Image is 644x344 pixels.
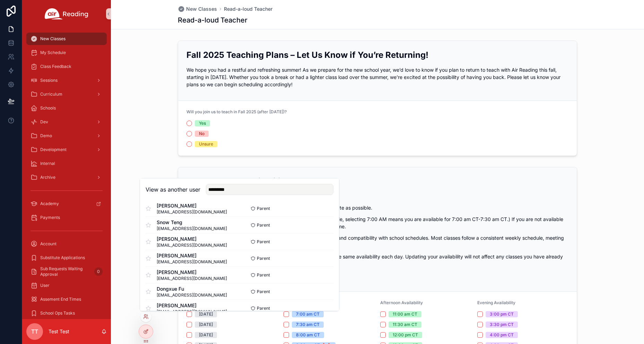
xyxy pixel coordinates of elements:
[186,204,568,211] p: We are still booking classes. Please keep your schedule as up to date as possible.
[26,157,107,170] a: Internal
[26,293,107,306] a: Assement End Times
[157,226,227,231] span: [EMAIL_ADDRESS][DOMAIN_NAME]
[178,6,217,12] a: New Classes
[257,239,270,245] span: Parent
[26,116,107,128] a: Dev
[40,91,62,97] span: Curriculum
[26,60,107,73] a: Class Feedback
[40,310,75,316] span: School Ops Tasks
[26,211,107,224] a: Payments
[157,242,227,248] span: [EMAIL_ADDRESS][DOMAIN_NAME]
[186,6,217,12] span: New Classes
[40,119,48,125] span: Dev
[157,285,227,292] span: Dongxue Fu
[157,259,227,265] span: [EMAIL_ADDRESS][DOMAIN_NAME]
[296,332,320,338] div: 8:00 am CT
[157,276,227,281] span: [EMAIL_ADDRESS][DOMAIN_NAME]
[477,300,515,305] span: Evening Availability
[380,300,423,305] span: Afternoon Availability
[490,321,514,328] div: 3:30 pm CT
[40,266,92,277] span: Sub Requests Waiting Approval
[186,176,568,187] h2: 2025 Current Availability
[257,289,270,294] span: Parent
[490,311,514,317] div: 3:00 pm CT
[157,302,227,309] span: [PERSON_NAME]
[26,143,107,156] a: Development
[40,161,55,166] span: Internal
[393,311,417,317] div: 11:00 am CT
[178,15,247,25] h1: Read-a-loud Teacher
[186,253,568,267] p: To maximize your chances of being booked, it's best to maintain the same availability each day. U...
[31,327,38,336] span: TT
[146,185,200,194] h2: View as another user
[26,46,107,59] a: My Schedule
[26,171,107,184] a: Archive
[40,133,52,139] span: Demo
[40,215,60,220] span: Payments
[26,74,107,87] a: Sessions
[199,332,213,338] div: [DATE]
[199,311,213,317] div: [DATE]
[257,256,270,261] span: Parent
[40,64,71,69] span: Class Feedback
[186,234,568,249] p: Teachers are booked based on their longevity with Air, availability, and compatibility with schoo...
[186,66,568,88] p: We hope you had a restful and refreshing summer! As we prepare for the new school year, we’d love...
[157,209,227,215] span: [EMAIL_ADDRESS][DOMAIN_NAME]
[257,222,270,228] span: Parent
[26,279,107,292] a: User
[296,311,320,317] div: 7:00 am CT
[186,215,568,230] p: Indicate the 30-minute slots you are available to teach. (For example, selecting 7:00 AM means yo...
[224,6,272,12] a: Read-a-loud Teacher
[393,332,418,338] div: 12:00 pm CT
[40,283,50,288] span: User
[26,252,107,264] a: Substitute Applications
[26,88,107,100] a: Curriculum
[40,105,56,111] span: Schools
[157,236,227,242] span: [PERSON_NAME]
[45,8,88,19] img: App logo
[26,130,107,142] a: Demo
[296,321,320,328] div: 7:30 am CT
[393,321,417,328] div: 11:30 am CT
[490,332,514,338] div: 4:00 pm CT
[49,328,69,335] p: Test Test
[40,36,66,42] span: New Classes
[199,120,206,126] div: Yes
[186,272,568,279] p: 🔥 =
[257,206,270,211] span: Parent
[40,241,56,247] span: Account
[26,102,107,114] a: Schools
[157,219,227,226] span: Snow Teng
[157,269,227,276] span: [PERSON_NAME]
[186,109,287,114] span: Will you join us to teach in Fall 2025 (after [DATE])?
[40,255,85,261] span: Substitute Applications
[199,141,213,147] div: Unsure
[40,78,58,83] span: Sessions
[26,238,107,250] a: Account
[26,197,107,210] a: Academy
[26,307,107,319] a: School Ops Tasks
[157,202,227,209] span: [PERSON_NAME]
[186,49,568,61] h2: Fall 2025 Teaching Plans – Let Us Know if You’re Returning!
[22,28,111,319] div: scrollable content
[40,50,66,55] span: My Schedule
[40,297,81,302] span: Assement End Times
[157,252,227,259] span: [PERSON_NAME]
[157,309,227,315] span: [EMAIL_ADDRESS][DOMAIN_NAME]
[257,272,270,278] span: Parent
[157,292,227,298] span: [EMAIL_ADDRESS][DOMAIN_NAME]
[199,321,213,328] div: [DATE]
[199,131,204,137] div: No
[26,265,107,278] a: Sub Requests Waiting Approval0
[40,147,67,152] span: Development
[40,175,55,180] span: Archive
[94,267,103,276] div: 0
[257,306,270,311] span: Parent
[186,193,568,200] p: Hello Teachers!
[26,33,107,45] a: New Classes
[40,201,59,206] span: Academy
